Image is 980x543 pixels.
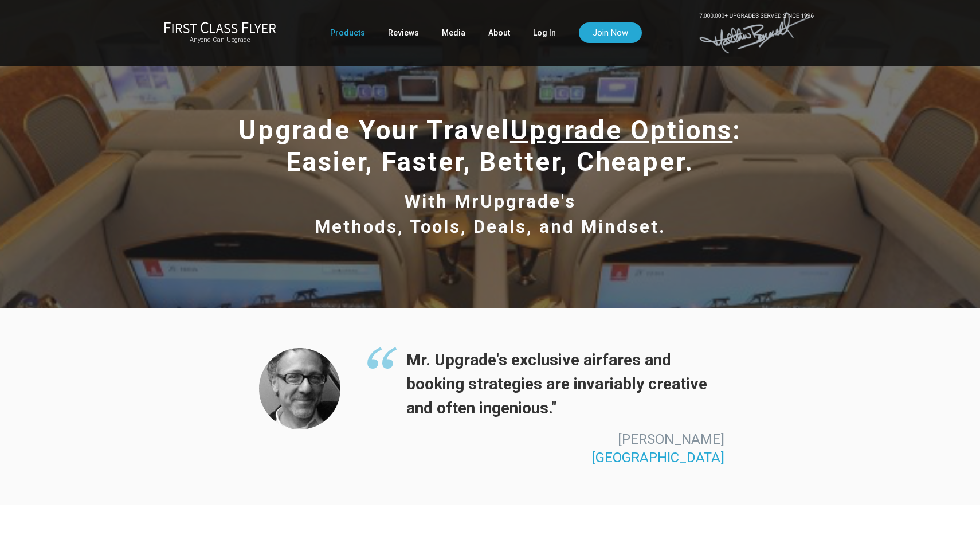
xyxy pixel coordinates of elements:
a: About [488,22,510,43]
a: Reviews [388,22,419,43]
a: Join Now [579,22,642,43]
a: First Class FlyerAnyone Can Upgrade [164,21,276,44]
a: Media [442,22,465,43]
small: Anyone Can Upgrade [164,36,276,44]
span: Upgrade Options [510,115,733,146]
span: Upgrade Your Travel : Easier, Faster, Better, Cheaper. [238,115,742,177]
a: Log In [533,22,556,43]
a: Products [330,22,365,43]
span: [GEOGRAPHIC_DATA] [591,450,724,466]
span: Mr. Upgrade's exclusive airfares and booking strategies are invariably creative and often ingenio... [366,348,724,420]
img: Thomas [259,348,340,429]
span: [PERSON_NAME] [618,431,724,447]
span: With MrUpgrade's Methods, Tools, Deals, and Mindset. [315,191,666,237]
img: First Class Flyer [164,21,276,33]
